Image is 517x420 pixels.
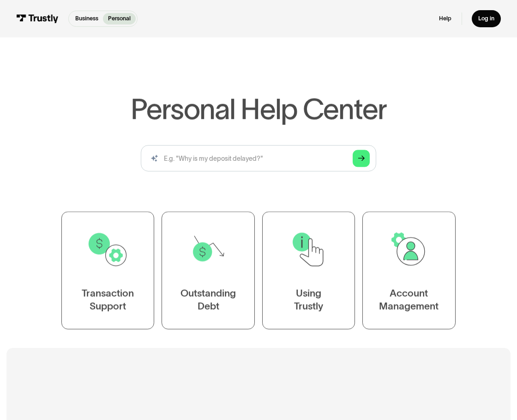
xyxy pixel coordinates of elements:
[108,14,131,23] p: Personal
[162,212,255,329] a: OutstandingDebt
[439,15,451,22] a: Help
[141,145,376,171] input: search
[131,95,386,124] h1: Personal Help Center
[82,287,134,313] div: Transaction Support
[141,145,376,171] form: Search
[103,13,135,25] a: Personal
[70,13,103,25] a: Business
[379,287,439,313] div: Account Management
[75,14,98,23] p: Business
[294,287,323,313] div: Using Trustly
[362,212,455,329] a: AccountManagement
[262,212,355,329] a: UsingTrustly
[61,212,154,329] a: TransactionSupport
[180,287,236,313] div: Outstanding Debt
[472,10,501,27] a: Log in
[478,15,494,22] div: Log in
[16,14,59,23] img: Trustly Logo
